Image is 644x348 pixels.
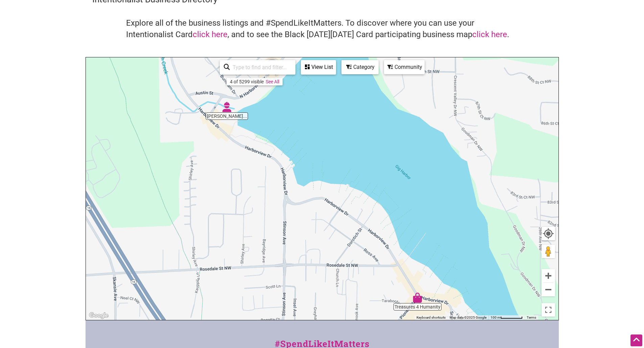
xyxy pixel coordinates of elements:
[542,245,555,258] button: Drag Pegman onto the map to open Street View
[412,293,423,303] div: Treasures 4 Humanity
[542,283,555,296] button: Zoom out
[416,315,446,320] button: Keyboard shortcuts
[630,334,642,346] div: Scroll Back to Top
[88,311,110,320] img: Google
[301,60,336,75] div: See a list of the visible businesses
[193,30,228,39] a: click here
[527,316,536,319] a: Terms
[88,311,110,320] a: Open this area in Google Maps (opens a new window)
[488,315,525,320] button: Map Scale: 100 m per 62 pixels
[450,316,486,319] span: Map data ©2025 Google
[541,302,556,317] button: Toggle fullscreen view
[230,79,264,84] div: 4 of 5299 visible
[266,79,279,84] a: See All
[542,227,555,240] button: Your Location
[302,61,335,74] div: View List
[126,18,518,40] h4: Explore all of the business listings and #SpendLikeItMatters. To discover where you can use your ...
[230,61,291,74] input: Type to find and filter...
[341,60,379,74] div: Filter by category
[384,60,425,74] div: Filter by Community
[342,61,378,74] div: Category
[491,316,500,319] span: 100 m
[542,269,555,283] button: Zoom in
[385,61,424,74] div: Community
[222,102,232,112] div: Brett Marlo Design Build
[472,30,507,39] a: click here
[220,60,295,75] div: Type to search and filter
